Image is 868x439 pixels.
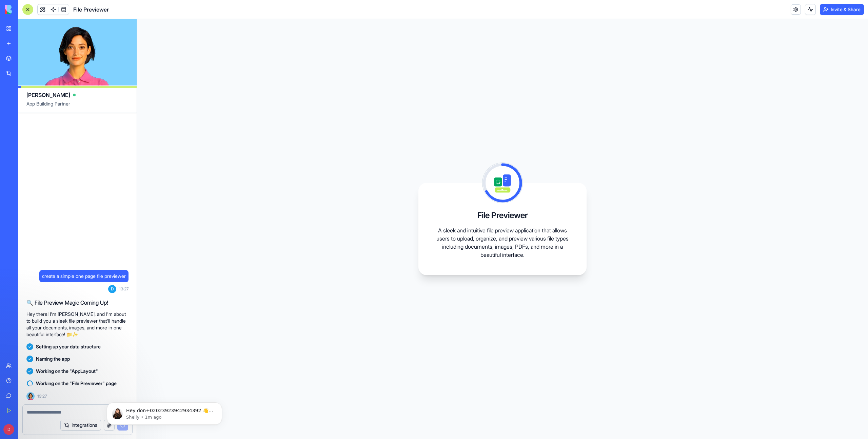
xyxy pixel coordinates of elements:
span: D [3,424,14,435]
span: App Building Partner [26,100,129,113]
h2: 🔍 File Preview Magic Coming Up! [26,299,129,307]
p: Hey there! I'm [PERSON_NAME], and I'm about to build you a sleek file previewer that'll handle al... [26,311,129,338]
img: Ella_00000_wcx2te.png [26,392,35,400]
span: Setting up your data structure [36,343,101,350]
span: File Previewer [73,5,109,14]
p: A sleek and intuitive file preview application that allows users to upload, organize, and preview... [435,226,570,259]
span: 13:27 [119,286,129,292]
span: [PERSON_NAME] [26,91,70,99]
span: Naming the app [36,356,70,362]
span: D [108,285,116,293]
button: Integrations [60,420,101,431]
span: Working on the "File Previewer" page [36,380,117,387]
span: create a simple one page file previewer [42,273,126,280]
iframe: Intercom notifications message [97,388,232,436]
span: Working on the "AppLayout" [36,368,98,375]
button: Invite & Share [820,4,864,15]
span: 13:27 [37,394,47,399]
img: logo [5,5,47,14]
h3: File Previewer [477,210,528,221]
